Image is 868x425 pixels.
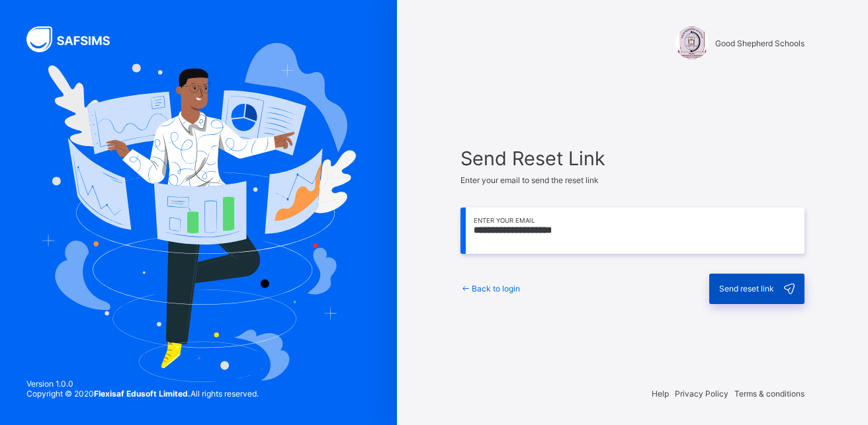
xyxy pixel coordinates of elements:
[715,38,804,48] span: Good Shepherd Schools
[734,389,804,399] span: Terms & conditions
[719,284,774,293] span: Send reset link
[41,43,356,381] img: Hero Image
[26,389,259,399] span: Copyright © 2020 All rights reserved.
[26,26,126,52] img: SAFSIMS Logo
[460,175,599,185] span: Enter your email to send the reset link
[675,389,728,399] span: Privacy Policy
[94,389,191,399] strong: Flexisaf Edusoft Limited.
[472,284,520,293] span: Back to login
[675,26,709,59] img: Good Shepherd Schools
[26,379,259,389] span: Version 1.0.0
[460,147,804,170] span: Send Reset Link
[652,389,669,399] span: Help
[460,284,520,293] a: Back to login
